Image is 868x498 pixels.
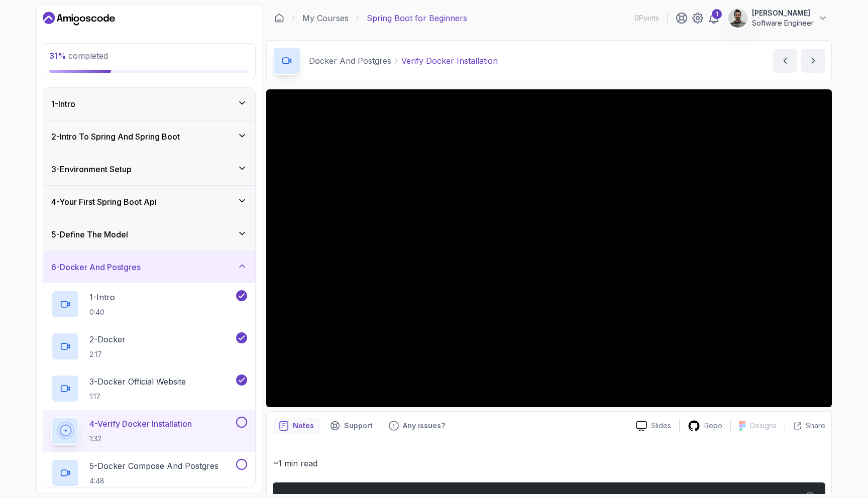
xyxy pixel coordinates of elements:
button: 6-Docker And Postgres [43,251,255,283]
h3: 5 - Define The Model [51,228,128,240]
a: Dashboard [43,11,115,27]
img: user profile image [728,9,747,28]
p: Notes [293,421,314,431]
p: 1:32 [89,434,192,444]
button: 2-Intro To Spring And Spring Boot [43,120,255,153]
p: Support [344,421,373,431]
p: ~1 min read [273,456,825,470]
h3: 6 - Docker And Postgres [51,261,141,273]
p: Verify Docker Installation [401,55,498,67]
p: Any issues? [403,421,445,431]
a: 1 [708,12,720,24]
p: Software Engineer [752,18,814,28]
p: 5 - Docker Compose And Postgres [89,460,219,472]
a: Repo [680,420,730,432]
button: Support button [324,418,379,434]
span: 31 % [49,51,66,61]
p: Share [806,421,825,431]
p: [PERSON_NAME] [752,8,814,18]
p: Docker And Postgres [309,55,391,67]
button: 4-Your First Spring Boot Api [43,186,255,218]
p: 1:17 [89,392,186,402]
p: 2:17 [89,349,126,359]
p: 4 - Verify Docker Installation [89,418,192,430]
button: 3-Environment Setup [43,153,255,185]
p: 1 - Intro [89,291,115,303]
a: My Courses [302,12,349,24]
div: 1 [712,9,722,19]
button: 1-Intro0:40 [51,290,247,318]
p: 3 - Docker Official Website [89,376,186,388]
button: 5-Docker Compose And Postgres4:48 [51,459,247,487]
button: previous content [773,49,797,73]
p: Designs [750,421,777,431]
button: Feedback button [383,418,451,434]
p: Repo [704,421,722,431]
button: notes button [273,418,320,434]
button: 1-Intro [43,88,255,120]
h3: 2 - Intro To Spring And Spring Boot [51,131,180,143]
iframe: 4 - Verify Docker Installation [266,89,832,407]
p: 0:40 [89,307,115,317]
button: 5-Define The Model [43,218,255,251]
span: completed [49,51,108,61]
a: Dashboard [274,13,284,23]
p: Slides [651,421,671,431]
p: Spring Boot for Beginners [367,12,467,24]
a: Slides [628,421,679,431]
p: 4:48 [89,476,219,486]
button: Share [785,421,825,431]
h3: 1 - Intro [51,98,75,110]
h3: 4 - Your First Spring Boot Api [51,196,157,208]
button: 2-Docker2:17 [51,332,247,360]
p: 2 - Docker [89,333,126,345]
p: 0 Points [634,13,659,23]
button: user profile image[PERSON_NAME]Software Engineer [728,8,828,28]
button: 3-Docker Official Website1:17 [51,375,247,403]
button: 4-Verify Docker Installation1:32 [51,417,247,445]
button: next content [801,49,825,73]
h3: 3 - Environment Setup [51,163,132,175]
